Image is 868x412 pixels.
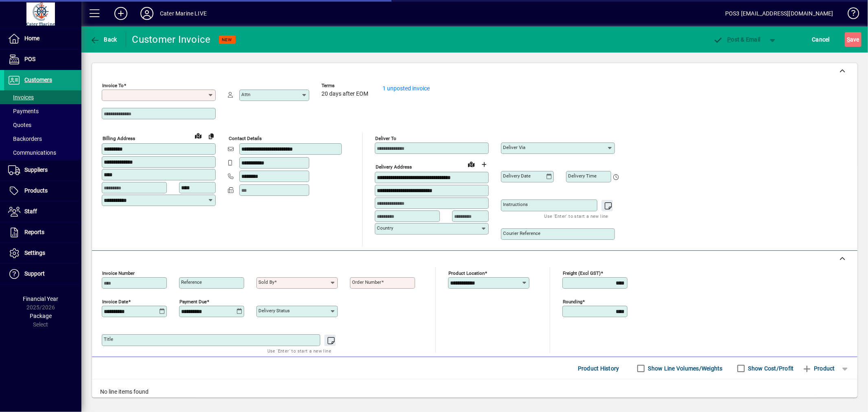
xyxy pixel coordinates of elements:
[160,7,207,20] div: Cater Marine LIVE
[4,90,81,104] a: Invoices
[709,32,765,47] button: Post & Email
[241,92,250,97] mat-label: Attn
[88,32,119,47] button: Back
[8,108,39,114] span: Payments
[8,149,56,156] span: Communications
[102,299,128,305] mat-label: Invoice date
[90,36,117,43] span: Back
[383,85,430,92] a: 1 unposted invoice
[134,6,160,21] button: Profile
[8,122,31,128] span: Quotes
[102,83,124,88] mat-label: Invoice To
[205,129,218,142] button: Copy to Delivery address
[4,49,81,70] a: POS
[503,230,540,236] mat-label: Courier Reference
[24,270,45,277] span: Support
[108,6,134,21] button: Add
[24,250,45,256] span: Settings
[23,296,59,302] span: Financial Year
[725,7,833,20] div: POS3 [EMAIL_ADDRESS][DOMAIN_NAME]
[747,364,794,373] label: Show Cost/Profit
[503,145,525,150] mat-label: Deliver via
[179,299,207,305] mat-label: Payment due
[544,211,608,221] mat-hint: Use 'Enter' to start a new line
[102,270,135,276] mat-label: Invoice number
[4,264,81,284] a: Support
[4,222,81,243] a: Reports
[728,36,731,43] span: P
[713,36,761,43] span: ost & Email
[4,160,81,180] a: Suppliers
[24,229,44,235] span: Reports
[568,173,597,179] mat-label: Delivery time
[377,225,393,231] mat-label: Country
[258,308,290,313] mat-label: Delivery status
[132,33,211,46] div: Customer Invoice
[845,32,861,47] button: Save
[8,136,42,142] span: Backorders
[24,56,35,62] span: POS
[503,173,531,179] mat-label: Delivery date
[192,129,205,142] a: View on map
[8,94,34,101] span: Invoices
[258,279,274,285] mat-label: Sold by
[181,279,202,285] mat-label: Reference
[578,362,619,375] span: Product History
[4,202,81,222] a: Staff
[448,270,485,276] mat-label: Product location
[812,33,830,46] span: Cancel
[104,336,113,342] mat-label: Title
[321,91,368,97] span: 20 days after EOM
[222,37,232,42] span: NEW
[4,28,81,49] a: Home
[563,299,582,305] mat-label: Rounding
[92,379,857,404] div: No line items found
[375,136,396,141] mat-label: Deliver To
[4,104,81,118] a: Payments
[81,32,126,47] app-page-header-button: Back
[4,118,81,132] a: Quotes
[267,346,331,355] mat-hint: Use 'Enter' to start a new line
[847,33,859,46] span: ave
[24,167,48,173] span: Suppliers
[847,36,850,43] span: S
[503,202,528,207] mat-label: Instructions
[30,313,52,319] span: Package
[24,77,52,83] span: Customers
[4,132,81,146] a: Backorders
[810,32,832,47] button: Cancel
[24,208,37,215] span: Staff
[4,146,81,160] a: Communications
[321,83,370,88] span: Terms
[4,243,81,263] a: Settings
[4,181,81,201] a: Products
[802,362,835,375] span: Product
[478,158,491,171] button: Choose address
[352,279,381,285] mat-label: Order number
[842,2,858,28] a: Knowledge Base
[24,35,39,42] span: Home
[575,361,623,376] button: Product History
[563,270,601,276] mat-label: Freight (excl GST)
[465,158,478,171] a: View on map
[647,364,723,373] label: Show Line Volumes/Weights
[798,361,839,376] button: Product
[24,187,48,194] span: Products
